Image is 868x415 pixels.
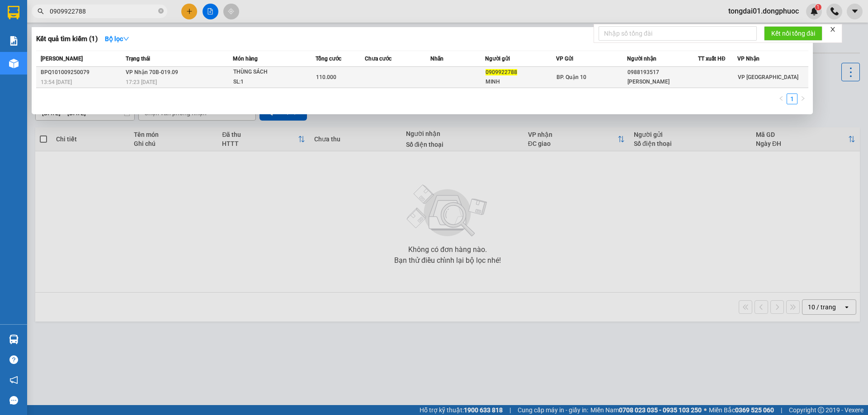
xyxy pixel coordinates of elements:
li: 1 [787,93,797,104]
img: logo-vxr [8,6,19,19]
img: warehouse-icon [9,59,19,68]
img: solution-icon [9,36,19,46]
span: message [9,396,18,405]
span: [PERSON_NAME] [41,56,83,62]
span: right [800,96,806,101]
span: VP Nhận 70B-019.09 [126,69,178,75]
span: close-circle [158,7,164,16]
button: Bộ lọcdown [98,32,137,46]
button: left [776,93,787,104]
span: VP Nhận [737,56,759,62]
strong: Bộ lọc [105,35,129,42]
button: Kết nối tổng đài [764,26,822,41]
div: 0988193517 [627,68,698,77]
span: BP. Quận 10 [557,74,586,80]
span: Kết nối tổng đài [771,28,815,38]
div: BPQ101009250079 [41,68,123,77]
span: 13:54 [DATE] [41,79,72,85]
input: Nhập số tổng đài [599,26,757,41]
div: MINH [486,77,556,87]
span: left [778,96,784,101]
div: THÙNG SÁCH [233,67,301,77]
a: 1 [787,94,797,104]
img: warehouse-icon [9,335,19,344]
span: Người gửi [485,56,510,62]
span: close [830,26,836,33]
div: SL: 1 [233,77,301,87]
span: VP [GEOGRAPHIC_DATA] [738,74,798,80]
button: right [797,93,808,104]
span: 0909922788 [486,69,517,75]
span: search [38,8,44,14]
span: Món hàng [233,56,258,62]
span: 17:23 [DATE] [126,79,157,85]
div: [PERSON_NAME] [627,77,698,87]
span: Chưa cước [365,56,392,62]
li: Next Page [797,93,808,104]
span: down [123,36,129,42]
span: question-circle [9,355,18,364]
span: close-circle [158,8,164,14]
li: Previous Page [776,93,787,104]
span: 110.000 [316,74,336,80]
input: Tìm tên, số ĐT hoặc mã đơn [50,6,156,16]
span: notification [9,376,18,384]
span: Nhãn [430,56,443,62]
h3: Kết quả tìm kiếm ( 1 ) [36,34,98,44]
span: TT xuất HĐ [698,56,726,62]
span: Người nhận [627,56,656,62]
span: VP Gửi [556,56,573,62]
span: Tổng cước [316,56,341,62]
span: Trạng thái [126,56,150,62]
